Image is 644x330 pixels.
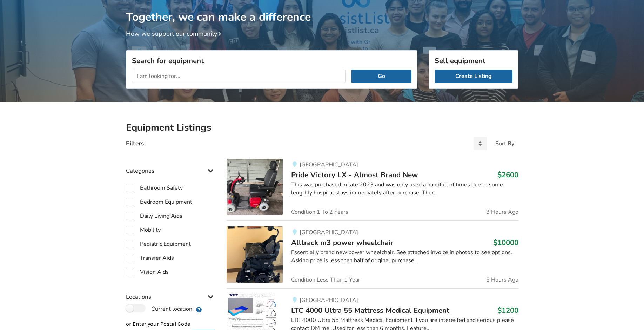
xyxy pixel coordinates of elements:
a: How we support our community [126,29,224,38]
span: Condition: 1 To 2 Years [291,209,348,215]
div: Locations [126,279,216,304]
span: 5 Hours Ago [486,277,518,283]
h3: $2600 [497,170,518,179]
img: mobility-pride victory lx - almost brand new [227,159,283,215]
button: Go [351,70,411,83]
span: LTC 4000 Ultra 55 Mattress Medical Equipment [291,305,449,315]
h3: $1200 [497,306,518,315]
img: mobility-alltrack m3 power wheelchair [227,226,283,283]
a: Create Listing [435,70,512,83]
span: [GEOGRAPHIC_DATA] [300,229,358,236]
label: Mobility [126,226,161,234]
label: Daily Living Aids [126,212,182,220]
h4: Filters [126,139,144,147]
div: Sort By [495,141,514,146]
label: Bathroom Safety [126,184,183,192]
a: mobility-alltrack m3 power wheelchair [GEOGRAPHIC_DATA]Alltrack m3 power wheelchair$10000Essentia... [227,220,518,288]
span: [GEOGRAPHIC_DATA] [300,296,358,304]
h3: Search for equipment [132,56,411,65]
span: Alltrack m3 power wheelchair [291,238,393,247]
label: Transfer Aids [126,254,174,262]
label: Current location [126,304,192,313]
label: Bedroom Equipment [126,198,192,206]
span: Pride Victory LX - Almost Brand New [291,170,418,180]
label: Pediatric Equipment [126,240,191,248]
h3: Sell equipment [435,56,512,65]
label: Vision Aids [126,268,169,276]
span: [GEOGRAPHIC_DATA] [300,161,358,169]
h2: Equipment Listings [126,121,518,134]
h3: $10000 [493,238,518,247]
span: 3 Hours Ago [486,209,518,215]
p: or Enter your Postal Code [126,320,216,328]
div: Essentially brand new power wheelchair. See attached invoice in photos to see options. Asking pri... [291,249,518,265]
div: This was purchased in late 2023 and was only used a handfull of times due to some lengthly hospit... [291,181,518,197]
span: Condition: Less Than 1 Year [291,277,360,283]
a: mobility-pride victory lx - almost brand new[GEOGRAPHIC_DATA]Pride Victory LX - Almost Brand New$... [227,159,518,220]
div: Categories [126,153,216,178]
input: I am looking for... [132,70,346,83]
